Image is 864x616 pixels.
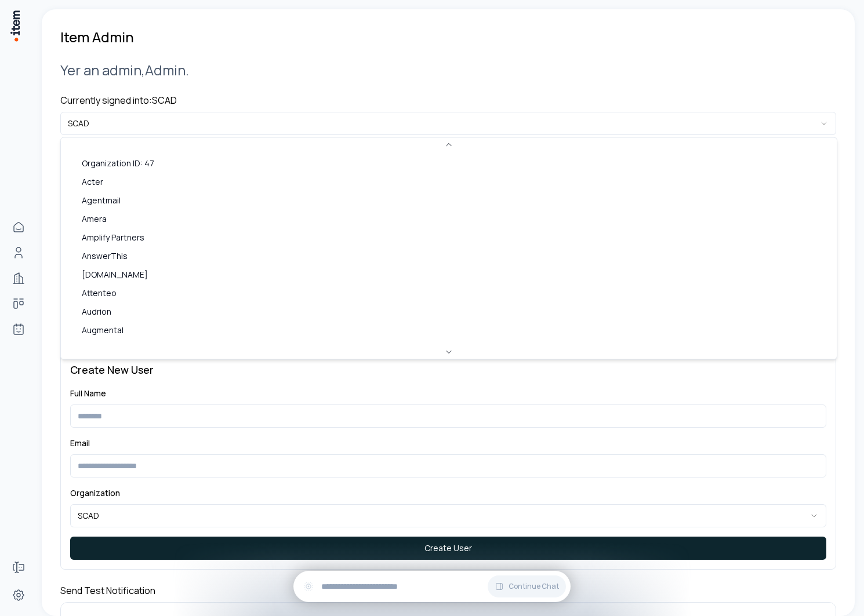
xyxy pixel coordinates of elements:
span: Agentmail [82,195,121,206]
span: Augmental [82,325,124,336]
span: Attenteo [82,287,117,299]
span: Aura Research [82,343,138,355]
span: [DOMAIN_NAME] [82,269,148,280]
span: Amera [82,213,107,225]
span: AnswerThis [82,250,128,262]
span: Audrion [82,306,111,318]
span: Organization ID: 47 [82,158,154,169]
span: Amplify Partners [82,232,144,243]
span: Acter [82,176,103,188]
